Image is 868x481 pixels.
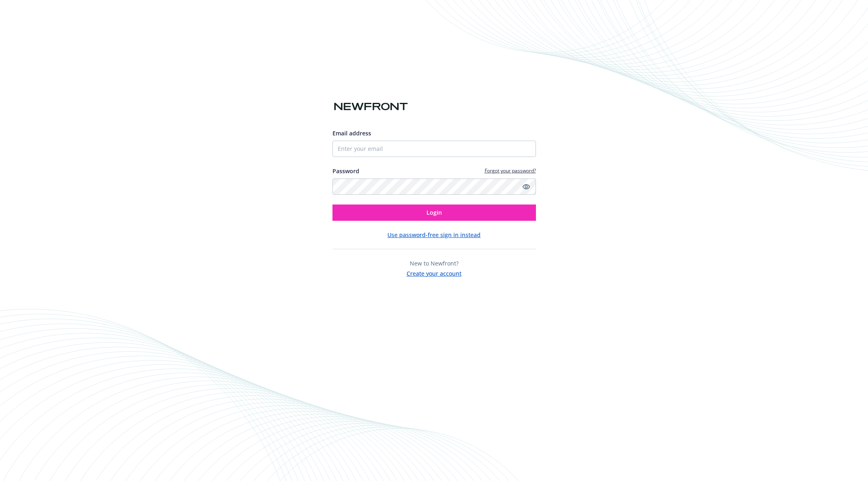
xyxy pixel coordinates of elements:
[410,259,459,267] span: New to Newfront?
[485,167,536,174] a: Forgot your password?
[387,231,481,239] button: Use password-free sign in instead
[426,209,442,216] span: Login
[332,141,536,157] input: Enter your email
[332,129,371,137] span: Email address
[332,205,536,221] button: Login
[521,182,531,192] a: Show password
[332,178,536,195] input: Enter your password
[332,100,409,114] img: Newfront logo
[332,167,359,175] label: Password
[407,268,461,278] button: Create your account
